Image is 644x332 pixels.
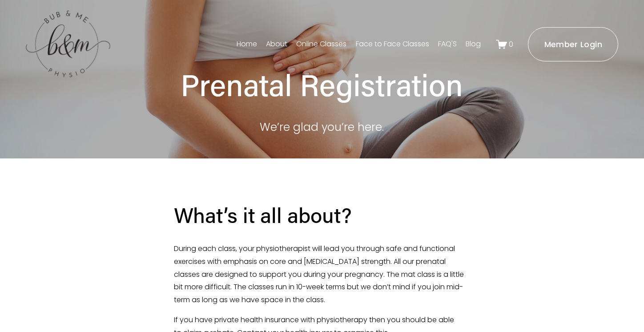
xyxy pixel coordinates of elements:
[100,66,544,103] h1: Prenatal Registration
[237,37,257,51] a: Home
[356,37,429,51] a: Face to Face Classes
[528,27,618,61] a: Member Login
[496,39,514,50] a: 0
[509,39,513,49] span: 0
[26,10,110,79] img: bubandme
[466,37,481,51] a: Blog
[296,37,346,51] a: Online Classes
[100,117,544,137] p: We’re glad you’re here.
[438,37,457,51] a: FAQ'S
[174,243,470,307] p: During each class, your physiotherapist will lead you through safe and functional exercises with ...
[266,37,287,51] a: About
[174,201,470,228] h2: What’s it all about?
